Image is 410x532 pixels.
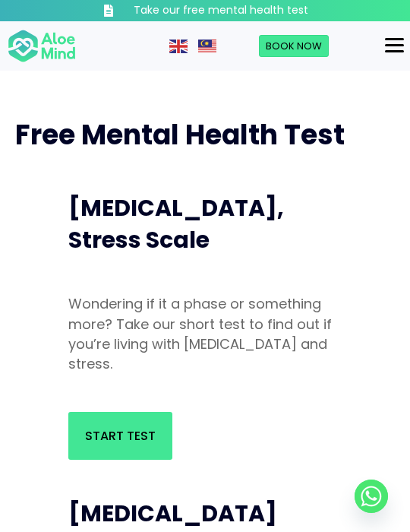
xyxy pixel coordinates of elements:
[85,427,156,445] span: Start Test
[68,192,284,256] span: [MEDICAL_DATA], Stress Scale
[379,33,410,59] button: Menu
[134,3,308,18] h3: Take our free mental health test
[68,412,172,460] a: Start Test
[355,480,388,513] a: Whatsapp
[8,29,76,64] img: Aloe mind Logo
[68,3,342,18] a: Take our free mental health test
[198,38,218,53] a: Malay
[169,38,189,53] a: English
[169,40,188,53] img: en
[198,40,216,53] img: ms
[15,116,345,154] span: Free Mental Health Test
[68,294,342,373] p: Wondering if it a phase or something more? Take our short test to find out if you’re living with ...
[259,35,329,58] a: Book Now
[266,39,322,53] span: Book Now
